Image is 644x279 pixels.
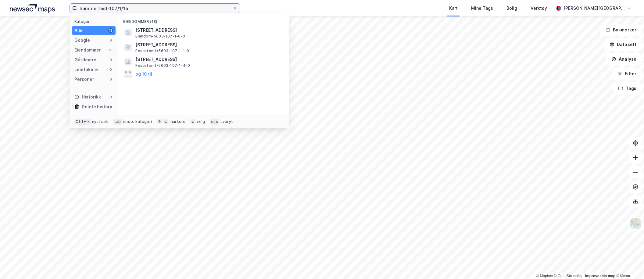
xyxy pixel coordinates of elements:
div: 13 [108,28,113,33]
span: [STREET_ADDRESS] [135,41,282,48]
a: OpenStreetMap [554,274,584,278]
div: tab [113,119,122,125]
span: [STREET_ADDRESS] [135,27,282,34]
button: Filter [612,68,642,80]
div: Eiendommer (13) [118,14,289,25]
button: Tags [613,82,642,95]
span: Eiendom • 5603-107-1-0-0 [135,34,185,39]
input: Søk på adresse, matrikkel, gårdeiere, leietakere eller personer [77,4,233,13]
div: nytt søk [92,119,108,124]
button: Datasett [604,38,642,51]
span: [STREET_ADDRESS] [135,56,282,63]
div: Historikk [74,93,101,101]
div: Delete history [82,103,112,110]
span: Festetomt • 5603-107-1-4-0 [135,63,190,68]
div: avbryt [220,119,233,124]
div: Eiendommer [74,46,101,54]
iframe: Chat Widget [614,250,644,279]
img: Z [630,218,641,229]
div: 0 [108,67,113,72]
button: Analyse [606,53,642,65]
div: esc [210,119,219,125]
div: Gårdeiere [74,56,96,63]
button: og 10 til [135,70,152,78]
div: Personer [74,76,94,83]
div: velg [197,119,205,124]
div: Alle [74,27,83,34]
a: Mapbox [536,274,553,278]
div: neste kategori [123,119,152,124]
div: Bolig [506,5,517,12]
div: Leietakere [74,66,98,73]
div: Kategori [74,19,116,24]
div: 0 [108,38,113,43]
div: [PERSON_NAME][GEOGRAPHIC_DATA] [563,5,624,12]
div: Kart [449,5,458,12]
div: Ctrl + k [74,119,91,125]
div: 0 [108,95,113,99]
div: Google [74,37,90,44]
div: 0 [108,77,113,82]
div: markere [170,119,185,124]
div: Verktøy [531,5,547,12]
div: 13 [108,48,113,52]
div: Mine Tags [471,5,493,12]
div: 0 [108,57,113,62]
img: logo.a4113a55bc3d86da70a041830d287a7e.svg [10,4,55,13]
span: Festetomt • 5603-107-1-1-0 [135,48,189,53]
div: Kontrollprogram for chat [614,250,644,279]
a: Improve this map [585,274,615,278]
button: Bokmerker [600,24,642,36]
